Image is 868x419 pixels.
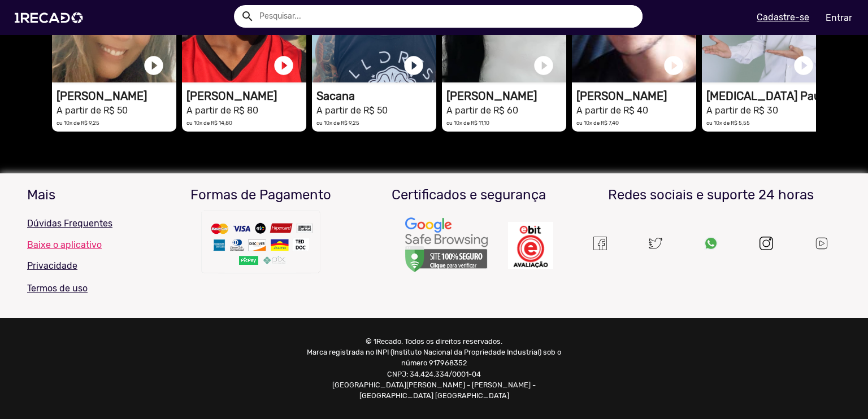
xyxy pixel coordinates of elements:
button: Example home icon [237,6,257,25]
small: ou 10x de R$ 7,40 [576,120,619,126]
img: Um recado,1Recado,1 recado,vídeo de famosos,site para pagar famosos,vídeos e lives exclusivas de ... [593,237,607,250]
small: ou 10x de R$ 5,55 [706,120,750,126]
a: Entrar [818,8,860,28]
p: Dúvidas Frequentes [27,217,149,230]
small: ou 10x de R$ 11,10 [446,120,489,126]
small: A partir de R$ 30 [706,105,778,116]
h3: Certificados e segurança [374,187,565,203]
a: play_circle_filled [532,54,555,77]
img: twitter.svg [649,237,662,250]
small: ou 10x de R$ 9,25 [316,120,359,126]
small: A partir de R$ 60 [446,105,518,116]
a: play_circle_filled [402,54,425,77]
a: play_circle_filled [272,54,295,77]
a: play_circle_filled [142,54,165,77]
p: Termos de uso [27,282,149,295]
mat-icon: Example home icon [241,10,254,23]
input: Pesquisar... [251,5,643,28]
h3: Formas de Pagamento [166,187,357,203]
img: Um recado,1Recado,1 recado,vídeo de famosos,site para pagar famosos,vídeos e lives exclusivas de ... [704,237,718,250]
img: Um recado,1Recado,1 recado,vídeo de famosos,site para pagar famosos,vídeos e lives exclusivas de ... [404,217,489,274]
h1: [PERSON_NAME] [576,89,696,103]
h3: Redes sociais e suporte 24 horas [581,187,841,203]
img: Um recado,1Recado,1 recado,vídeo de famosos,site para pagar famosos,vídeos e lives exclusivas de ... [814,236,829,251]
img: Um recado,1Recado,1 recado,vídeo de famosos,site para pagar famosos,vídeos e lives exclusivas de ... [508,222,553,269]
small: A partir de R$ 80 [186,105,258,116]
small: A partir de R$ 40 [576,105,648,116]
h1: [PERSON_NAME] [186,89,306,103]
small: A partir de R$ 50 [57,105,128,116]
h1: [MEDICAL_DATA] Pau [706,89,826,103]
u: Cadastre-se [757,12,809,23]
h3: Mais [27,187,149,203]
p: © 1Recado. Todos os direitos reservados. Marca registrada no INPI (Instituto Nacional da Propried... [305,336,563,401]
small: A partir de R$ 50 [316,105,388,116]
h1: [PERSON_NAME] [57,89,176,103]
p: Privacidade [27,259,149,273]
a: play_circle_filled [792,54,815,77]
small: ou 10x de R$ 9,25 [57,120,99,126]
img: Um recado,1Recado,1 recado,vídeo de famosos,site para pagar famosos,vídeos e lives exclusivas de ... [199,208,323,281]
img: instagram.svg [759,237,773,250]
h1: Sacana [316,89,436,103]
a: Baixe o aplicativo [27,239,149,250]
a: play_circle_filled [662,54,685,77]
h1: [PERSON_NAME] [446,89,566,103]
small: ou 10x de R$ 14,80 [186,120,232,126]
